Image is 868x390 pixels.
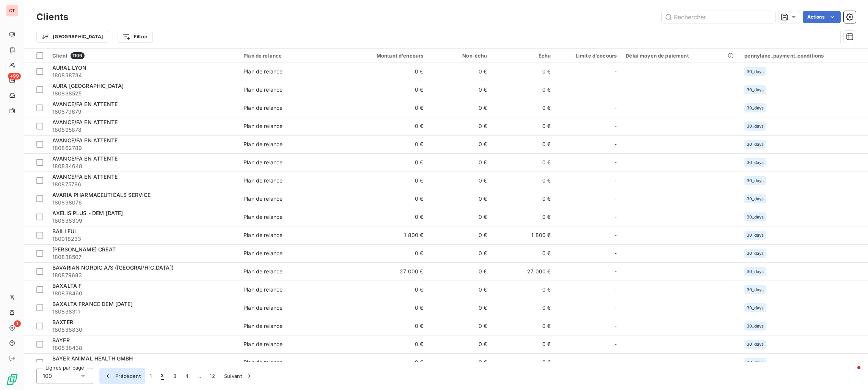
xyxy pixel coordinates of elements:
[52,53,67,59] span: Client
[803,11,841,23] button: Actions
[747,178,764,183] span: 30_days
[43,372,52,380] span: 100
[52,64,87,71] span: AURAL LYON
[52,319,73,325] span: BAXTER
[747,360,764,365] span: 30_days
[52,235,234,243] span: 180918233
[52,173,118,180] span: AVANCE/FA EN ATTENTE
[614,268,617,275] span: -
[432,53,487,59] div: Non-échu
[428,335,491,353] td: 0 €
[342,190,428,208] td: 0 €
[52,344,234,352] span: 180838438
[243,140,283,148] div: Plan de relance
[428,226,491,244] td: 0 €
[243,68,283,75] div: Plan de relance
[243,340,283,348] div: Plan de relance
[747,269,764,274] span: 30_days
[491,262,555,281] td: 27 000 €
[52,355,133,362] span: BAYER ANIMAL HEALTH GMBH
[145,368,156,384] button: 1
[614,340,617,348] span: -
[52,83,124,89] span: AURA [GEOGRAPHIC_DATA]
[747,233,764,237] span: 30_days
[243,159,283,166] div: Plan de relance
[747,106,764,110] span: 30_days
[614,140,617,148] span: -
[491,153,555,172] td: 0 €
[614,159,617,166] span: -
[747,287,764,292] span: 30_days
[52,253,234,261] span: 180838507
[243,250,283,257] div: Plan de relance
[52,101,118,107] span: AVANCE/FA EN ATTENTE
[747,342,764,346] span: 30_days
[193,370,205,382] span: …
[52,264,174,271] span: BAVARIAN NORDIC A/S ([GEOGRAPHIC_DATA])
[169,368,181,384] button: 3
[243,359,283,366] div: Plan de relance
[747,251,764,256] span: 30_days
[342,317,428,335] td: 0 €
[428,135,491,153] td: 0 €
[156,368,168,384] button: 2
[342,172,428,190] td: 0 €
[205,368,220,384] button: 12
[342,62,428,81] td: 0 €
[52,137,118,144] span: AVANCE/FA EN ATTENTE
[491,317,555,335] td: 0 €
[220,368,258,384] button: Suivant
[747,142,764,147] span: 30_days
[181,368,193,384] button: 4
[428,281,491,299] td: 0 €
[491,117,555,135] td: 0 €
[614,250,617,257] span: -
[491,226,555,244] td: 1 800 €
[747,87,764,92] span: 30_days
[491,172,555,190] td: 0 €
[428,353,491,371] td: 0 €
[52,119,118,125] span: AVANCE/FA EN ATTENTE
[491,244,555,262] td: 0 €
[243,177,283,184] div: Plan de relance
[52,108,234,115] span: 180879679
[342,226,428,244] td: 1 800 €
[52,308,234,315] span: 180838311
[428,190,491,208] td: 0 €
[614,213,617,221] span: -
[342,117,428,135] td: 0 €
[243,122,283,130] div: Plan de relance
[428,244,491,262] td: 0 €
[428,299,491,317] td: 0 €
[52,228,77,234] span: BAILLEUL
[842,364,860,382] iframe: Intercom live chat
[243,53,338,59] div: Plan de relance
[52,162,234,170] span: 180884648
[342,353,428,371] td: 0 €
[428,317,491,335] td: 0 €
[491,353,555,371] td: 0 €
[342,81,428,99] td: 0 €
[243,213,283,221] div: Plan de relance
[342,153,428,172] td: 0 €
[52,181,234,188] span: 180875786
[491,190,555,208] td: 0 €
[52,217,234,225] span: 180838309
[491,208,555,226] td: 0 €
[491,335,555,353] td: 0 €
[614,104,617,112] span: -
[52,199,234,206] span: 180838076
[52,290,234,297] span: 180838460
[428,81,491,99] td: 0 €
[52,144,234,152] span: 180862789
[342,244,428,262] td: 0 €
[614,231,617,239] span: -
[342,99,428,117] td: 0 €
[52,155,118,162] span: AVANCE/FA EN ATTENTE
[342,299,428,317] td: 0 €
[614,122,617,130] span: -
[491,299,555,317] td: 0 €
[614,177,617,184] span: -
[747,124,764,128] span: 30_days
[118,31,152,43] button: Filtrer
